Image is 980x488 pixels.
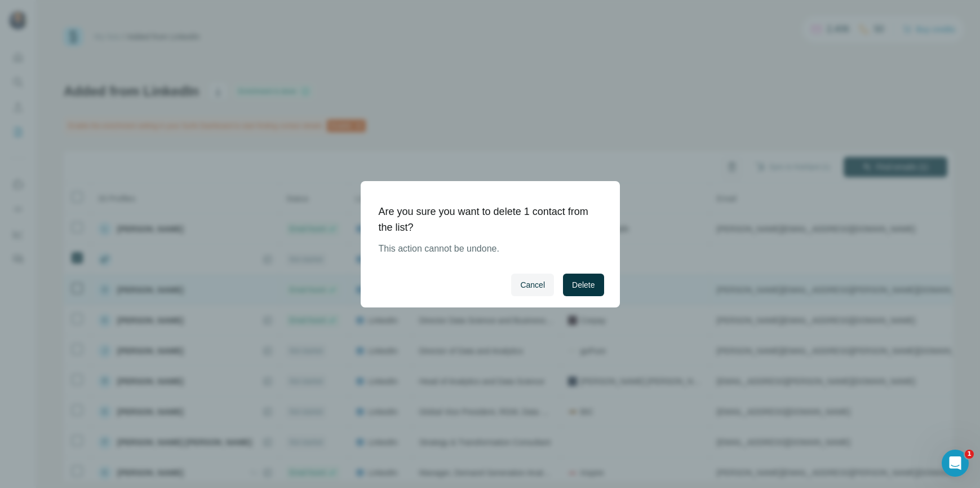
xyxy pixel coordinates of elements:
[379,242,593,256] p: This action cannot be undone.
[379,204,593,235] h1: Are you sure you want to delete 1 contact from the list?
[520,279,545,291] span: Cancel
[942,450,969,477] iframe: Intercom live chat
[511,274,554,296] button: Cancel
[563,274,604,296] button: Delete
[572,279,595,291] span: Delete
[965,450,974,459] span: 1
